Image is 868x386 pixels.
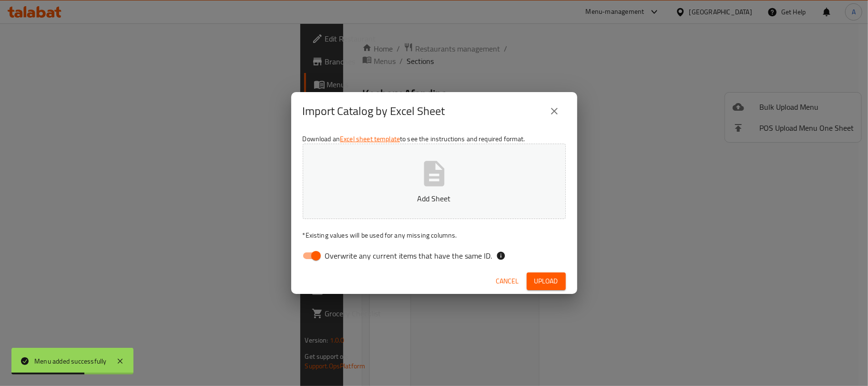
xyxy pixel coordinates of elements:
[543,100,566,123] button: close
[303,230,566,240] p: Existing values will be used for any missing columns.
[291,130,577,269] div: Download an to see the instructions and required format.
[303,104,445,119] h2: Import Catalog by Excel Sheet
[34,356,107,366] div: Menu added successfully
[325,250,492,261] span: Overwrite any current items that have the same ID.
[527,272,566,290] button: Upload
[340,133,400,145] a: Excel sheet template
[496,275,519,287] span: Cancel
[303,144,566,219] button: Add Sheet
[534,275,558,287] span: Upload
[496,251,506,261] svg: If the overwrite option isn't selected, then the items that match an existing ID will be ignored ...
[492,272,523,290] button: Cancel
[317,193,551,204] p: Add Sheet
